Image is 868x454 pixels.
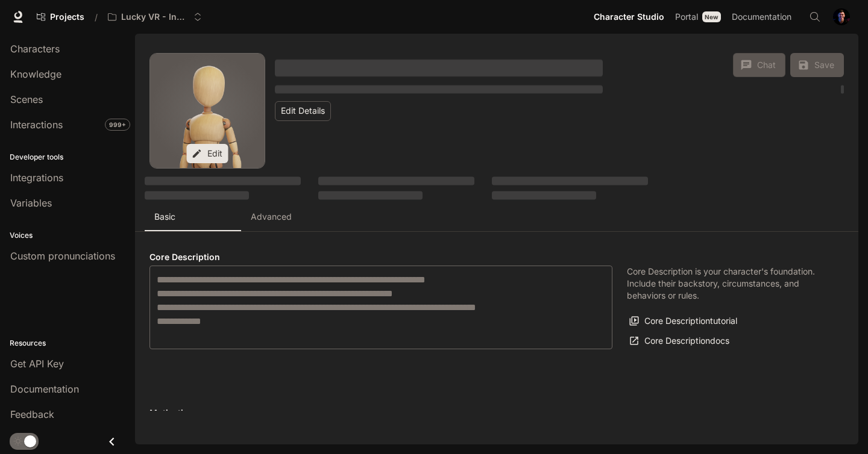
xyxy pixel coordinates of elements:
h4: Motivations [149,407,612,419]
button: Open workspace menu [102,5,207,29]
img: User avatar [833,8,850,25]
p: Lucky VR - Inworld AI Demos [121,12,189,22]
div: New [702,11,721,22]
span: Portal [675,10,698,25]
div: label [149,266,612,349]
button: Edit Details [275,101,331,121]
h4: Core Description [149,251,612,263]
span: Projects [50,12,84,22]
button: User avatar [829,5,854,29]
span: Documentation [732,10,791,25]
a: Core Descriptiondocs [627,331,732,351]
a: Go to projects [31,5,90,29]
button: Open character details dialog [275,53,603,82]
p: Advanced [251,211,292,223]
button: Edit [187,144,228,164]
span: Character Studio [594,10,664,25]
button: Open character avatar dialog [150,54,265,168]
button: Open character details dialog [275,82,603,96]
button: Core Descriptiontutorial [627,311,740,331]
div: Avatar image [150,54,265,168]
button: Open Command Menu [803,5,827,29]
a: Character Studio [589,5,669,29]
p: Basic [154,211,175,223]
a: Documentation [727,5,800,29]
a: PortalNew [670,5,726,29]
div: / [90,11,102,23]
p: Core Description is your character's foundation. Include their backstory, circumstances, and beha... [627,266,829,302]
